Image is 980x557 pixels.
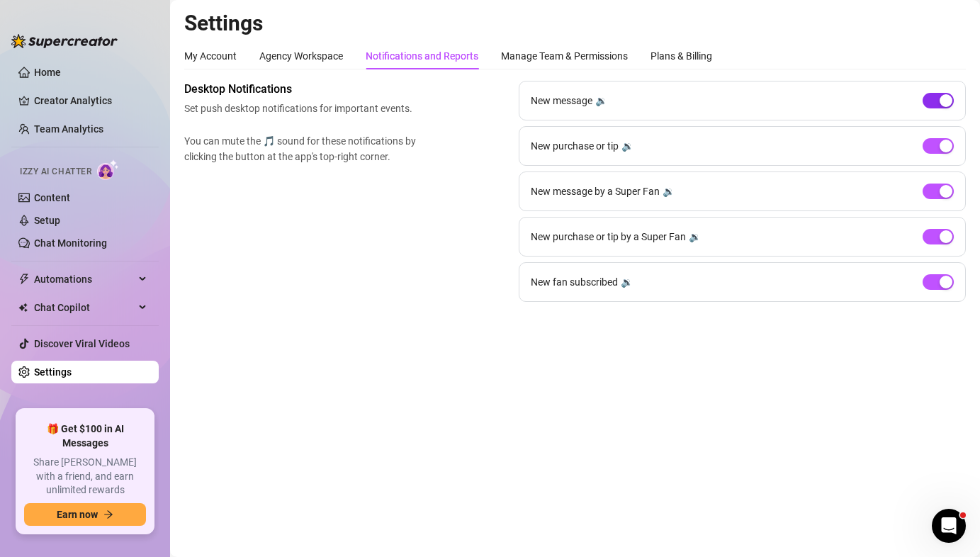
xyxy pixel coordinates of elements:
[531,274,618,290] span: New fan subscribed
[11,34,118,48] img: logo-BBDzfeDw.svg
[18,303,28,313] img: Chat Copilot
[18,274,30,285] span: thunderbolt
[531,184,660,199] span: New message by a Super Fan
[595,93,607,108] div: 🔉
[34,338,130,349] a: Discover Viral Videos
[34,237,107,249] a: Chat Monitoring
[184,101,422,116] span: Set push desktop notifications for important events.
[34,366,72,378] a: Settings
[184,48,237,64] div: My Account
[184,133,422,164] span: You can mute the 🎵 sound for these notifications by clicking the button at the app's top-right co...
[20,165,91,179] span: Izzy AI Chatter
[34,296,135,319] span: Chat Copilot
[689,229,701,244] div: 🔉
[34,123,103,135] a: Team Analytics
[531,138,619,154] span: New purchase or tip
[259,48,343,64] div: Agency Workspace
[103,510,113,519] span: arrow-right
[621,138,633,154] div: 🔉
[184,81,422,98] span: Desktop Notifications
[184,10,966,37] h2: Settings
[501,48,628,64] div: Manage Team & Permissions
[932,509,966,543] iframe: Intercom live chat
[650,48,712,64] div: Plans & Billing
[34,89,147,112] a: Creator Analytics
[366,48,478,64] div: Notifications and Reports
[57,509,98,520] span: Earn now
[34,268,135,291] span: Automations
[531,93,592,108] span: New message
[663,184,675,199] div: 🔉
[34,67,61,78] a: Home
[97,159,119,180] img: AI Chatter
[34,192,70,203] a: Content
[34,215,60,226] a: Setup
[24,503,146,526] button: Earn nowarrow-right
[621,274,633,290] div: 🔉
[24,456,146,497] span: Share [PERSON_NAME] with a friend, and earn unlimited rewards
[24,422,146,450] span: 🎁 Get $100 in AI Messages
[531,229,686,244] span: New purchase or tip by a Super Fan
